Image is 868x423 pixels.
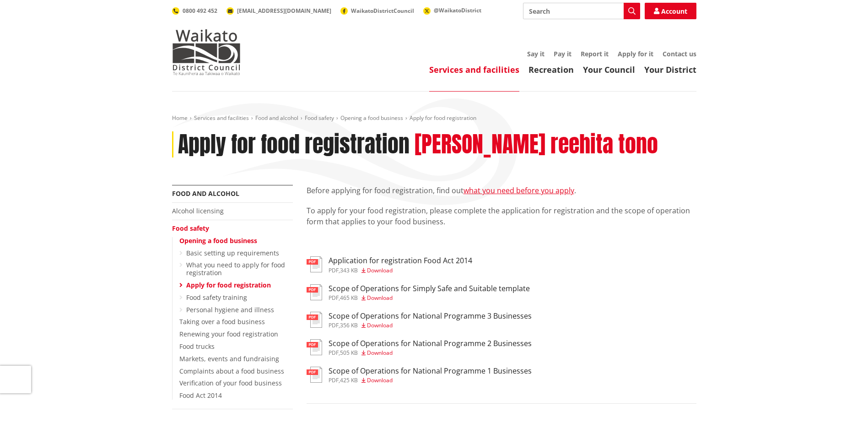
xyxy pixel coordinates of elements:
a: 0800 492 452 [172,7,217,15]
span: pdf [329,266,339,274]
div: , [329,378,532,383]
h3: Scope of Operations for National Programme 2 Businesses [329,339,532,348]
div: , [329,323,532,328]
span: pdf [329,349,339,357]
span: 425 KB [340,376,358,384]
h3: Application for registration Food Act 2014 [329,256,472,265]
a: Scope of Operations for National Programme 1 Businesses pdf,425 KB Download [307,367,532,383]
a: Report it [581,49,609,58]
a: Apply for it [618,49,653,58]
div: , [329,295,530,301]
input: Search input [523,3,640,19]
a: Scope of Operations for Simply Safe and Suitable template pdf,465 KB Download [307,284,530,301]
h2: [PERSON_NAME] reehita tono [415,131,658,158]
p: Before applying for food registration, find out . [307,185,696,196]
a: What you need to apply for food registration [186,260,285,277]
span: Download [367,321,393,329]
a: Opening a food business [179,236,257,245]
span: 505 KB [340,349,358,357]
h3: Scope of Operations for National Programme 1 Businesses [329,367,532,375]
a: Scope of Operations for National Programme 3 Businesses pdf,356 KB Download [307,312,532,328]
span: pdf [329,376,339,384]
nav: breadcrumb [172,114,696,122]
a: @WaikatoDistrict [423,6,481,14]
a: Renewing your food registration [179,330,278,338]
span: @WaikatoDistrict [434,6,481,14]
span: 356 KB [340,321,358,329]
span: [EMAIL_ADDRESS][DOMAIN_NAME] [237,7,331,15]
h3: Scope of Operations for National Programme 3 Businesses [329,312,532,320]
a: Food trucks [179,342,215,351]
a: Food Act 2014 [179,391,222,400]
a: Food and alcohol [255,114,298,122]
a: Complaints about a food business [179,367,284,375]
img: document-pdf.svg [307,256,322,272]
a: Application for registration Food Act 2014 pdf,343 KB Download [307,256,472,273]
span: Apply for food registration [410,114,476,122]
a: Your Council [583,64,635,75]
a: [EMAIL_ADDRESS][DOMAIN_NAME] [226,7,331,15]
div: , [329,268,472,273]
span: Download [367,376,393,384]
a: Services and facilities [429,64,519,75]
a: Your District [644,64,696,75]
img: document-pdf.svg [307,312,322,328]
span: pdf [329,294,339,302]
a: Pay it [554,49,571,58]
a: Taking over a food business [179,317,265,326]
a: what you need before you apply [464,185,574,195]
span: 343 KB [340,266,358,274]
span: Download [367,294,393,302]
a: Food and alcohol [172,189,239,198]
h1: Apply for food registration [178,131,410,158]
span: WaikatoDistrictCouncil [351,7,414,15]
a: Home [172,114,188,122]
a: Verification of your food business [179,379,282,387]
a: Opening a food business [340,114,403,122]
h3: Scope of Operations for Simply Safe and Suitable template [329,284,530,293]
a: Basic setting up requirements [186,249,279,257]
a: Recreation [528,64,574,75]
a: Apply for food registration [186,281,271,289]
a: Markets, events and fundraising [179,354,279,363]
img: document-pdf.svg [307,284,322,300]
a: Food safety training [186,293,247,302]
span: Download [367,349,393,357]
span: Download [367,266,393,274]
img: document-pdf.svg [307,339,322,355]
a: Services and facilities [194,114,249,122]
a: Account [645,3,696,19]
div: , [329,350,532,356]
span: pdf [329,321,339,329]
a: Food safety [172,224,209,233]
span: 465 KB [340,294,358,302]
img: Waikato District Council - Te Kaunihera aa Takiwaa o Waikato [172,29,241,75]
a: Say it [527,49,545,58]
span: 0800 492 452 [183,7,217,15]
a: Contact us [663,49,696,58]
p: To apply for your food registration, please complete the application for registration and the sco... [307,205,696,227]
a: Personal hygiene and illness [186,305,274,314]
img: document-pdf.svg [307,367,322,383]
a: Scope of Operations for National Programme 2 Businesses pdf,505 KB Download [307,339,532,356]
a: Alcohol licensing [172,206,224,215]
a: Food safety [305,114,334,122]
a: WaikatoDistrictCouncil [340,7,414,15]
